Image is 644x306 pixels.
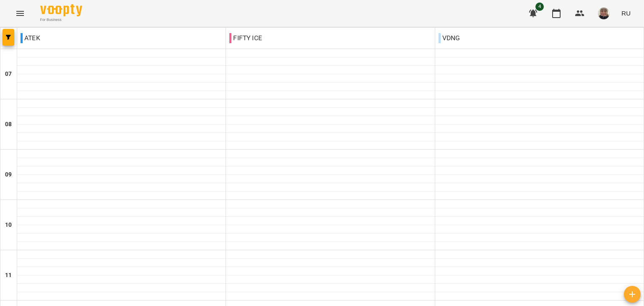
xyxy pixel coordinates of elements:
[5,220,12,230] h6: 10
[439,33,460,43] p: VDNG
[5,271,12,280] h6: 11
[535,3,544,11] span: 4
[40,4,82,16] img: Voopty Logo
[5,120,12,129] h6: 08
[624,286,641,303] button: Добавить урок
[5,70,12,79] h6: 07
[618,5,634,21] button: RU
[21,33,40,43] p: ATEK
[10,3,30,23] button: Menu
[598,8,610,19] img: 4cf27c03cdb7f7912a44474f3433b006.jpeg
[40,17,82,23] span: For Business
[621,9,631,18] span: RU
[229,33,262,43] p: FIFTY ICE
[5,170,12,179] h6: 09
